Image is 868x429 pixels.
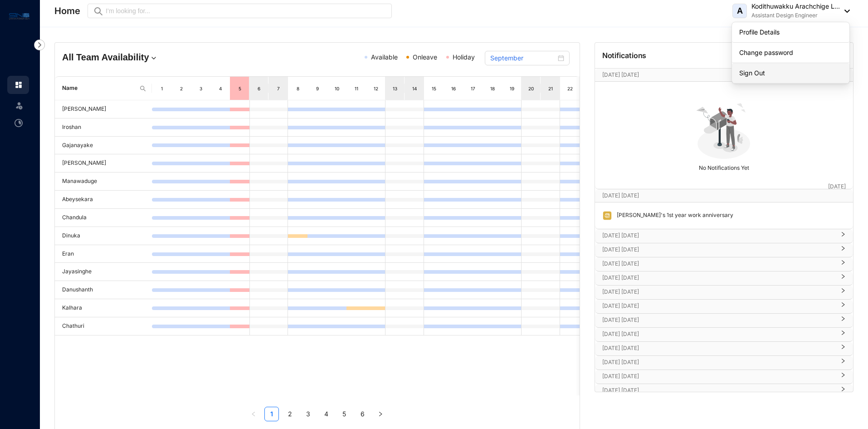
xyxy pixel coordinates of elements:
span: right [840,362,846,364]
div: [DATE] [DATE] [595,342,853,355]
div: 3 [197,84,205,93]
div: 16 [450,84,458,93]
p: [DATE] [DATE] [602,386,835,395]
li: 1 [264,407,279,421]
div: 19 [508,84,516,93]
td: Chandula [55,209,152,227]
div: [DATE] [DATE] [595,370,853,384]
img: logo [9,11,29,21]
p: [DATE] [DATE] [602,70,828,79]
img: search.8ce656024d3affaeffe32e5b30621cb7.svg [139,85,146,92]
div: [DATE] [DATE][DATE] [595,189,853,202]
div: 15 [430,84,438,93]
span: right [840,390,846,392]
td: Jayasinghe [55,263,152,281]
img: nav-icon-right.af6afadce00d159da59955279c43614e.svg [34,39,45,50]
div: 6 [255,84,263,93]
p: [PERSON_NAME]'s 1st year work anniversary [612,211,733,221]
span: Holiday [453,53,475,61]
p: [DATE] [DATE] [602,245,835,254]
div: 8 [294,84,302,93]
div: 13 [391,84,399,93]
td: Danushanth [55,281,152,299]
div: [DATE] [DATE] [595,300,853,313]
li: 5 [337,407,351,421]
td: Gajanayake [55,137,152,155]
img: time-attendance-unselected.8aad090b53826881fffb.svg [15,119,23,127]
p: [DATE] [DATE] [602,231,835,240]
img: leave-unselected.2934df6273408c3f84d9.svg [15,101,24,110]
td: Iroshan [55,118,152,137]
td: Eran [55,245,152,263]
p: [DATE] [DATE] [602,344,835,353]
div: 12 [372,84,380,93]
li: 6 [355,407,370,421]
div: [DATE] [DATE] [595,314,853,327]
div: 7 [275,84,283,93]
button: left [246,407,261,421]
img: home.c6720e0a13eba0172344.svg [15,81,23,89]
input: Select month [490,53,556,63]
p: Assistant Design Engineer [751,11,840,20]
li: Next Page [373,407,388,421]
div: [DATE] [DATE] [595,243,853,257]
span: A [737,7,743,15]
p: [DATE] [DATE] [602,301,835,311]
h4: All Team Availability [62,51,232,64]
span: right [840,306,846,307]
div: 10 [333,84,341,93]
div: [DATE] [DATE][DATE] [595,69,853,81]
div: 2 [178,84,185,93]
span: Available [371,53,398,61]
input: I’m looking for... [106,6,386,16]
span: right [840,334,846,335]
p: [DATE] [DATE] [602,358,835,367]
li: 4 [319,407,333,421]
span: Name [62,84,136,93]
img: no-notification-yet.99f61bb71409b19b567a5111f7a484a1.svg [692,98,755,161]
div: 22 [566,84,574,93]
div: 17 [469,84,477,93]
span: right [840,320,846,321]
div: [DATE] [DATE] [595,384,853,398]
p: [DATE] [DATE] [602,372,835,381]
div: 20 [527,84,535,93]
button: right [373,407,388,421]
p: Home [54,5,80,17]
li: Home [7,76,29,94]
a: 5 [337,407,351,421]
div: [DATE] [DATE] [595,271,853,285]
div: 21 [547,84,555,93]
span: Onleave [413,53,437,61]
div: [DATE] [DATE] [595,229,853,243]
p: [DATE] [DATE] [602,316,835,325]
div: 11 [353,84,361,93]
div: [DATE] [DATE] [595,328,853,341]
span: right [840,277,846,279]
span: right [840,291,846,293]
span: right [840,348,846,350]
li: Time Attendance [7,114,29,132]
div: 18 [488,84,496,93]
img: anniversary.d4fa1ee0abd6497b2d89d817e415bd57.svg [602,211,612,221]
div: 1 [158,84,166,93]
p: [DATE] [DATE] [602,191,828,200]
div: 4 [217,84,224,93]
div: [DATE] [DATE] [595,286,853,299]
td: [PERSON_NAME] [55,100,152,118]
span: right [840,235,846,237]
td: Chathuri [55,317,152,335]
td: Manawaduge [55,173,152,191]
li: 3 [301,407,315,421]
div: 14 [411,84,419,93]
p: Kodithuwakku Arachchige L... [751,2,840,11]
div: 9 [314,84,322,93]
a: 3 [301,407,315,421]
span: left [251,411,256,417]
img: dropdown.780994ddfa97fca24b89f58b1de131fa.svg [149,54,158,63]
td: Abeysekara [55,191,152,209]
td: Kalhara [55,299,152,317]
td: Dinuka [55,227,152,245]
div: [DATE] [DATE] [595,356,853,370]
p: [DATE] [DATE] [602,273,835,282]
